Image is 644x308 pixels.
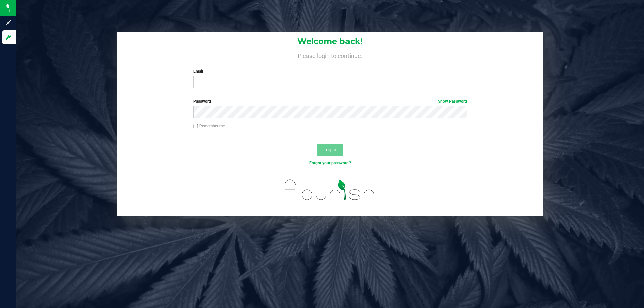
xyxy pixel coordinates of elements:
[323,147,336,152] span: Log In
[277,173,383,207] img: flourish_logo.svg
[117,51,543,59] h4: Please login to continue.
[309,161,351,165] a: Forgot your password?
[438,99,467,104] a: Show Password
[5,34,12,41] inline-svg: Log in
[193,68,467,74] label: Email
[317,144,343,156] button: Log In
[117,37,543,46] h1: Welcome back!
[193,124,198,129] input: Remember me
[193,123,225,129] label: Remember me
[5,19,12,26] inline-svg: Sign up
[193,99,211,104] span: Password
